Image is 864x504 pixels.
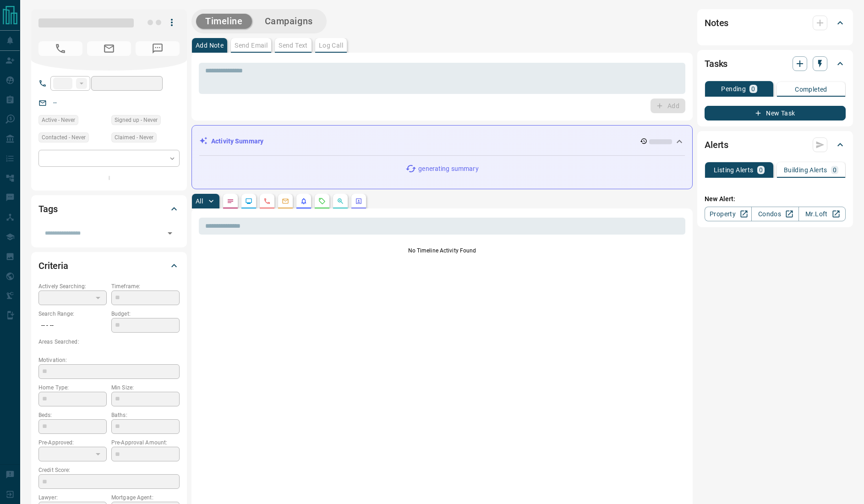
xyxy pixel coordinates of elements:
p: 0 [833,167,837,173]
div: Criteria [38,255,180,277]
a: -- [53,99,57,106]
span: Signed up - Never [115,115,158,125]
svg: Agent Actions [355,197,362,205]
h2: Tasks [705,56,727,71]
p: Actively Searching: [38,282,107,290]
span: No Number [38,41,82,56]
div: Alerts [705,134,846,156]
p: Baths: [111,411,180,419]
div: Tasks [705,53,846,75]
p: No Timeline Activity Found [199,247,685,255]
span: Active - Never [42,115,75,125]
div: Notes [705,12,846,34]
p: Home Type: [38,383,107,392]
p: 0 [759,167,763,173]
p: Min Size: [111,383,180,392]
div: Tags [38,198,180,220]
svg: Lead Browsing Activity [245,197,252,205]
p: Mortgage Agent: [111,493,180,502]
p: Budget: [111,310,180,318]
p: 0 [751,86,755,92]
h2: Tags [38,202,57,216]
p: Beds: [38,411,107,419]
p: Pre-Approved: [38,438,107,447]
button: New Task [705,106,846,121]
p: Add Note [196,42,224,49]
svg: Requests [318,197,326,205]
p: All [196,198,203,204]
button: Open [164,227,176,240]
p: Listing Alerts [714,167,754,173]
button: Timeline [196,14,252,29]
p: Areas Searched: [38,338,180,346]
span: No Email [87,41,131,56]
svg: Calls [263,197,271,205]
span: Claimed - Never [115,133,153,142]
a: Mr.Loft [798,207,846,221]
svg: Emails [282,197,289,205]
p: Building Alerts [784,167,827,173]
p: Lawyer: [38,493,107,502]
svg: Notes [227,197,234,205]
h2: Notes [705,16,728,30]
span: No Number [136,41,180,56]
div: Activity Summary [199,133,685,150]
p: Search Range: [38,310,107,318]
p: Pending [721,86,746,92]
svg: Opportunities [337,197,344,205]
p: New Alert: [705,194,846,204]
a: Condos [751,207,798,221]
p: Pre-Approval Amount: [111,438,180,447]
a: Property [705,207,752,221]
svg: Listing Alerts [300,197,307,205]
h2: Criteria [38,258,68,273]
button: Campaigns [256,14,322,29]
p: Completed [795,86,827,93]
h2: Alerts [705,137,728,152]
p: Motivation: [38,356,180,364]
p: generating summary [418,164,478,174]
p: -- - -- [38,318,107,333]
p: Timeframe: [111,282,180,290]
p: Activity Summary [211,137,263,146]
p: Credit Score: [38,466,180,474]
span: Contacted - Never [42,133,86,142]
